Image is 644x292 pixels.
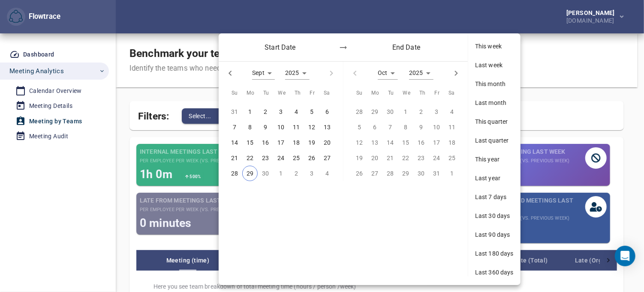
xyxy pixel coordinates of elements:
[468,56,521,74] div: Last week
[227,119,242,135] button: 7
[475,268,514,277] span: Last 360 days
[468,263,521,282] div: Last 360 days
[475,98,514,107] span: Last month
[308,153,315,163] p: 26
[475,61,514,69] span: Last week
[468,206,521,225] div: Last 30 days
[262,153,269,163] p: 23
[258,104,273,119] button: 2
[475,174,514,182] span: Last year
[227,150,242,166] button: 21
[231,138,238,147] p: 14
[247,153,253,163] p: 22
[293,153,300,163] p: 25
[295,89,301,98] span: Th
[409,67,433,80] div: 2025
[242,135,258,150] button: 15
[233,122,236,132] p: 7
[304,150,319,166] button: 26
[475,249,514,258] span: Last 180 days
[419,89,426,98] span: Th
[289,150,304,166] button: 25
[468,37,521,56] div: This week
[475,193,514,201] span: Last 7 days
[304,135,319,150] button: 19
[308,122,315,132] p: 12
[475,80,514,88] span: This month
[468,225,521,244] div: Last 90 days
[468,112,521,131] div: This quarter
[289,104,304,119] button: 4
[293,138,300,147] p: 18
[475,212,514,220] span: Last 30 days
[475,155,514,164] span: This year
[468,244,521,263] div: Last 180 days
[295,107,298,116] p: 4
[324,122,331,132] p: 13
[247,169,253,178] p: 29
[273,135,289,150] button: 17
[247,138,253,147] p: 15
[273,150,289,166] button: 24
[388,89,394,98] span: Tu
[475,136,514,145] span: Last quarter
[231,153,238,163] p: 21
[308,138,315,147] p: 19
[319,104,335,119] button: 6
[475,230,514,239] span: Last 90 days
[242,104,258,119] button: 1
[325,107,329,116] p: 6
[324,89,330,98] span: Sa
[285,67,310,80] div: 2025
[242,119,258,135] button: 8
[242,166,258,181] button: 29
[356,89,363,98] span: Su
[475,117,514,126] span: This quarter
[319,119,335,135] button: 13
[319,150,335,166] button: 27
[264,122,267,132] p: 9
[248,122,252,132] p: 8
[273,104,289,119] button: 3
[375,42,438,53] h6: End Date
[232,89,238,98] span: Su
[293,122,300,132] p: 11
[252,67,275,80] div: Sept
[258,119,273,135] button: 9
[310,107,313,116] p: 5
[263,89,269,98] span: Tu
[378,67,397,80] div: Oct
[227,166,242,181] button: 28
[304,104,319,119] button: 5
[279,107,283,116] p: 3
[468,188,521,206] div: Last 7 days
[615,246,635,266] div: Open Intercom Messenger
[227,135,242,150] button: 14
[277,138,284,147] p: 17
[475,42,514,51] span: This week
[231,169,238,178] p: 28
[242,150,258,166] button: 22
[324,138,331,147] p: 20
[468,169,521,188] div: Last year
[468,74,521,93] div: This month
[278,89,286,98] span: We
[277,153,284,163] p: 24
[264,107,267,116] p: 2
[468,150,521,169] div: This year
[319,135,335,150] button: 20
[435,89,440,98] span: Fr
[289,119,304,135] button: 11
[248,107,252,116] p: 1
[468,93,521,112] div: Last month
[289,135,304,150] button: 18
[249,42,312,53] h6: Start Date
[258,135,273,150] button: 16
[468,131,521,150] div: Last quarter
[372,89,379,98] span: Mo
[310,89,315,98] span: Fr
[247,89,255,98] span: Mo
[448,89,455,98] span: Sa
[277,122,284,132] p: 10
[258,150,273,166] button: 23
